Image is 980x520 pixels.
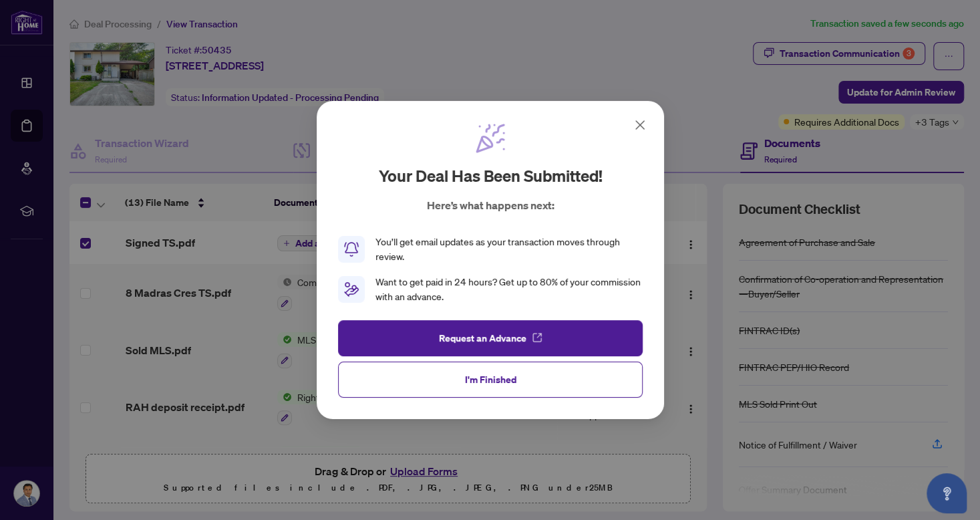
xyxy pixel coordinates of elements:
[375,235,643,264] div: You’ll get email updates as your transaction moves through review.
[378,165,602,186] h2: Your deal has been submitted!
[464,369,516,390] span: I'm Finished
[338,320,643,356] button: Request an Advance
[927,473,967,513] button: Open asap
[438,328,526,349] span: Request an Advance
[338,362,643,398] button: I'm Finished
[426,197,554,213] p: Here’s what happens next:
[375,275,643,304] div: Want to get paid in 24 hours? Get up to 80% of your commission with an advance.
